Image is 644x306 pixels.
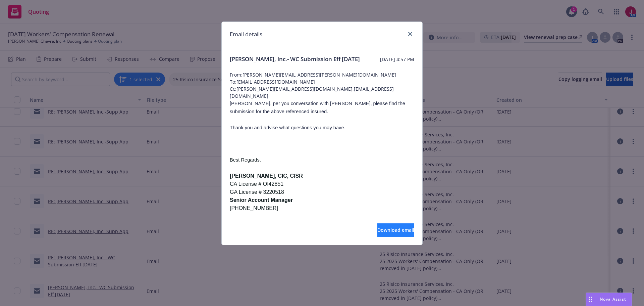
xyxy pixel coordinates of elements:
[230,30,262,39] h1: Email details
[230,181,283,187] span: CA License # OI42851
[230,55,360,63] span: [PERSON_NAME], Inc.- WC Submission Eff [DATE]
[377,227,414,233] span: Download email
[230,205,278,211] span: [PHONE_NUMBER]
[230,101,405,114] span: [PERSON_NAME], per you conversation with [PERSON_NAME], please find the submission for the above ...
[406,30,414,38] a: close
[230,157,261,163] span: Best Regards,
[230,189,284,195] span: GA License # 3220518
[230,85,414,99] span: Cc: [PERSON_NAME][EMAIL_ADDRESS][DOMAIN_NAME],[EMAIL_ADDRESS][DOMAIN_NAME]
[380,56,414,63] span: [DATE] 4:57 PM
[230,173,303,179] span: [PERSON_NAME], CIC, CISR
[230,78,414,85] span: To: [EMAIL_ADDRESS][DOMAIN_NAME]
[600,296,626,302] span: Nova Assist
[377,223,414,237] button: Download email
[230,197,293,203] span: Senior Account Manager
[586,293,594,306] div: Drag to move
[586,293,632,306] button: Nova Assist
[230,125,345,130] span: Thank you and advise what questions you may have.
[230,71,414,78] span: From: [PERSON_NAME][EMAIL_ADDRESS][PERSON_NAME][DOMAIN_NAME]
